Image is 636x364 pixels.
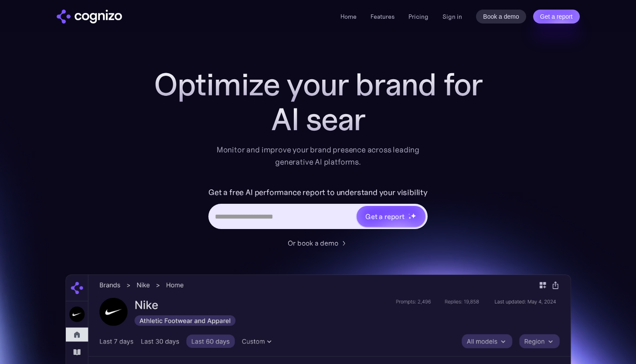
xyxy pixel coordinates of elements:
a: Features [371,13,395,20]
img: star [408,213,410,215]
a: Get a reportstarstarstar [356,205,426,228]
img: cognizo logo [57,10,122,24]
a: Or book a demo [288,238,349,248]
div: Get a report [365,211,405,222]
div: Monitor and improve your brand presence across leading generative AI platforms. [211,144,425,168]
img: star [408,216,412,219]
form: Hero URL Input Form [208,185,428,233]
div: AI sear [144,102,493,137]
a: Pricing [408,13,429,20]
a: home [57,10,122,24]
a: Book a demo [476,10,526,24]
a: Home [340,13,357,20]
a: Get a report [533,10,580,24]
label: Get a free AI performance report to understand your visibility [208,185,428,199]
h1: Optimize your brand for [144,67,493,102]
div: Or book a demo [288,238,338,248]
a: Sign in [442,11,462,22]
img: star [411,213,416,219]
